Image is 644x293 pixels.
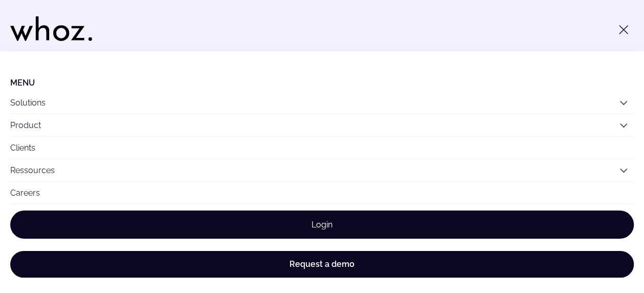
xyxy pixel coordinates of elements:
[10,78,634,88] li: Menu
[10,211,634,239] a: Login
[10,159,634,181] button: Ressources
[10,182,634,204] a: Careers
[10,251,634,278] a: Request a demo
[10,137,634,159] a: Clients
[576,225,630,279] iframe: Chatbot
[10,92,634,114] button: Solutions
[613,19,634,40] button: Toggle menu
[10,120,41,130] a: Product
[10,114,634,136] button: Product
[10,165,55,175] a: Ressources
